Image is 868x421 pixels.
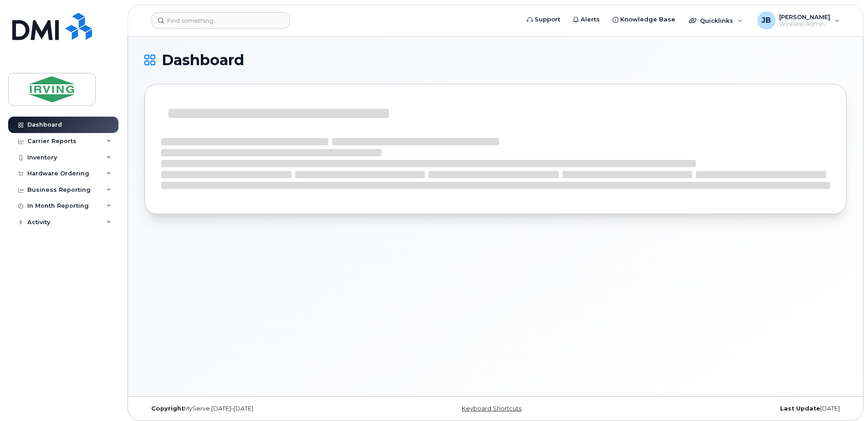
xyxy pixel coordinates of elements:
div: [DATE] [613,405,847,412]
a: Keyboard Shortcuts [462,405,521,412]
strong: Copyright [151,405,184,412]
div: MyServe [DATE]–[DATE] [144,405,378,412]
span: Dashboard [162,53,244,67]
strong: Last Update [780,405,820,412]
